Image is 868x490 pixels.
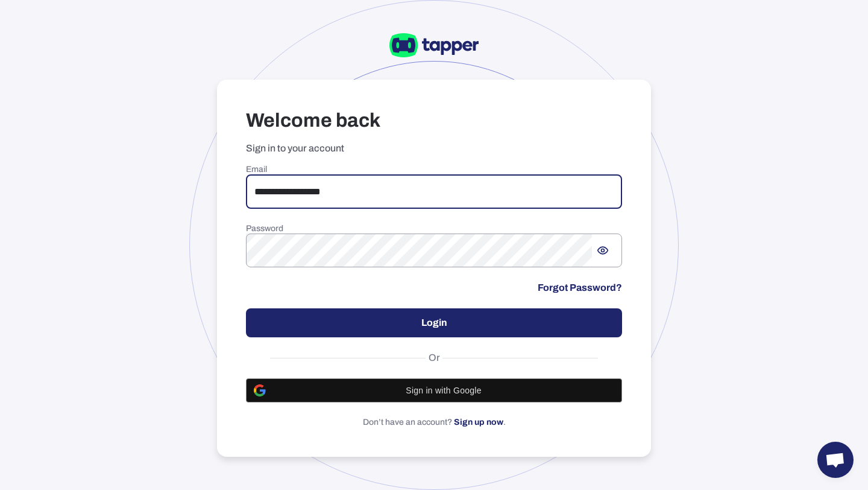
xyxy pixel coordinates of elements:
button: Show password [592,240,614,261]
h6: Email [246,164,622,175]
span: Sign in with Google [273,386,614,395]
span: Or [426,352,443,364]
p: Don’t have an account? . [246,417,622,428]
h3: Welcome back [246,109,622,133]
a: Forgot Password? [538,282,622,294]
a: Sign up now [454,418,503,427]
h6: Password [246,223,622,234]
button: Sign in with Google [246,378,622,402]
div: Open chat [817,442,854,478]
button: Login [246,308,622,337]
p: Sign in to your account [246,142,622,154]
